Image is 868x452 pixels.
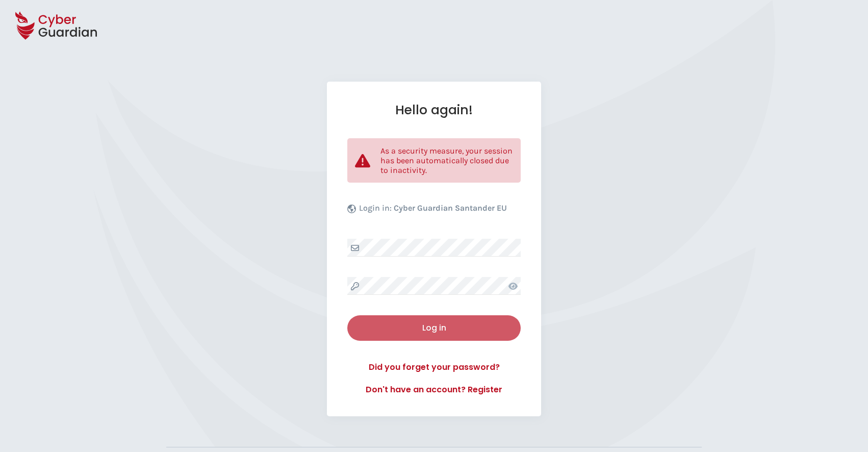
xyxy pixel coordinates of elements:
p: As a security measure, your session has been automatically closed due to inactivity. [380,146,513,175]
div: Log in [355,322,513,334]
p: Login in: [359,203,507,218]
h1: Hello again! [347,102,521,118]
b: Cyber Guardian Santander EU [394,203,507,213]
a: Did you forget your password? [347,361,521,373]
button: Log in [347,315,521,341]
a: Don't have an account? Register [347,384,521,396]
